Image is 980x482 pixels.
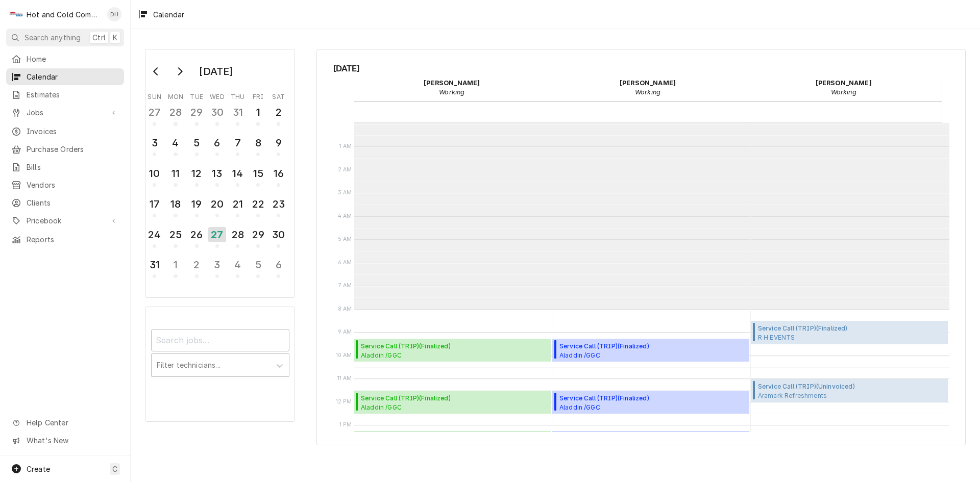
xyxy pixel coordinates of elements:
[552,391,749,414] div: [Service] Service Call (TRIP) Aladdin /GGC Dining / 1000 University Center Ln Bldg. D, Lawrencevi...
[167,105,183,120] div: 28
[439,88,464,96] em: Working
[335,259,355,267] span: 6 AM
[335,374,355,383] span: 11 AM
[6,159,124,175] a: Bills
[208,227,226,242] div: 27
[248,89,268,102] th: Friday
[146,257,162,272] div: 31
[758,333,848,341] span: R H EVENTS [STREET_ADDRESS]
[354,339,551,362] div: [Service] Service Call (TRIP) Aladdin /GGC A-Bldg. (Chic Fila,Panda,C-Store) / 1000 University Ce...
[746,75,942,100] div: Jason Thomason - Working
[361,394,548,403] span: Service Call (TRIP) ( Finalized )
[189,135,205,150] div: 5
[9,7,23,21] div: Hot and Cold Commercial Kitchens, Inc.'s Avatar
[230,257,246,272] div: 4
[27,9,102,20] div: Hot and Cold Commercial Kitchens, Inc.
[559,351,746,359] span: Aladdin /GGC A-Bldg. ([GEOGRAPHIC_DATA],Panda,C-Store) / [STREET_ADDRESS]
[336,282,355,290] span: 7 AM
[268,89,289,102] th: Saturday
[635,88,660,96] em: Working
[6,432,124,449] a: Go to What's New
[354,431,551,454] div: Hourly Labor 1/man(Finalized)Aladdin /GGCDining / [STREET_ADDRESS] D, [GEOGRAPHIC_DATA], GA 30043
[146,63,166,80] button: Go to previous month
[27,126,119,137] span: Invoices
[207,89,227,102] th: Wednesday
[6,414,124,431] a: Go to Help Center
[6,231,124,248] a: Reports
[209,105,225,120] div: 30
[144,89,165,102] th: Sunday
[27,197,119,208] span: Clients
[559,342,746,351] span: Service Call (TRIP) ( Finalized )
[335,189,355,197] span: 3 AM
[189,196,205,212] div: 19
[6,123,124,140] a: Invoices
[250,196,266,212] div: 22
[209,166,225,181] div: 13
[24,32,81,43] span: Search anything
[335,212,355,220] span: 4 AM
[271,227,286,242] div: 30
[6,194,124,211] a: Clients
[27,71,119,82] span: Calendar
[751,379,948,402] div: [Service] Service Call (TRIP) Aramark Refreshments SHOP REPAIR / 2700 Hickory Grove Rd NW suite2,...
[189,105,205,120] div: 29
[27,162,119,172] span: Bills
[6,68,124,85] a: Calendar
[361,403,548,411] span: Aladdin /GGC Dining / [STREET_ADDRESS] D, [GEOGRAPHIC_DATA], GA 30043
[354,391,551,414] div: Service Call (TRIP)(Finalized)Aladdin /GGCDining / [STREET_ADDRESS] D, [GEOGRAPHIC_DATA], GA 30043
[620,79,676,87] strong: [PERSON_NAME]
[6,212,124,229] a: Go to Pricebook
[354,75,550,100] div: Daryl Harris - Working
[250,166,266,181] div: 15
[209,196,225,212] div: 20
[271,105,286,120] div: 2
[333,351,355,360] span: 10 AM
[250,135,266,150] div: 8
[9,7,23,21] div: H
[559,403,746,411] span: Aladdin /GGC Dining / [STREET_ADDRESS] D, [GEOGRAPHIC_DATA], GA 30043
[6,104,124,121] a: Go to Jobs
[758,382,867,391] span: Service Call (TRIP) ( Uninvoiced )
[113,32,117,43] span: K
[271,257,286,272] div: 6
[146,105,162,120] div: 27
[230,196,246,212] div: 21
[816,79,872,87] strong: [PERSON_NAME]
[167,257,183,272] div: 1
[6,29,124,46] button: Search anythingCtrlK
[758,391,867,399] span: Aramark Refreshments SHOP REPAIR / [STREET_ADDRESS]
[271,135,286,150] div: 9
[186,89,207,102] th: Tuesday
[230,227,246,242] div: 28
[92,32,106,43] span: Ctrl
[552,339,749,362] div: Service Call (TRIP)(Finalized)Aladdin /GGCA-Bldg. ([GEOGRAPHIC_DATA],Panda,C-Store) / [STREET_ADD...
[337,421,355,429] span: 1 PM
[145,307,295,422] div: Calendar Filters
[167,227,183,242] div: 25
[107,7,121,21] div: DH
[751,379,948,402] div: Service Call (TRIP)(Uninvoiced)Aramark RefreshmentsSHOP REPAIR / [STREET_ADDRESS]
[112,464,117,474] span: C
[209,135,225,150] div: 6
[27,215,104,226] span: Pricebook
[250,105,266,120] div: 1
[167,196,183,212] div: 18
[27,144,119,155] span: Purchase Orders
[271,166,286,181] div: 16
[424,79,480,87] strong: [PERSON_NAME]
[169,63,190,80] button: Go to next month
[230,135,246,150] div: 7
[337,142,355,150] span: 1 AM
[6,141,124,158] a: Purchase Orders
[361,351,548,359] span: Aladdin /GGC A-Bldg. ([GEOGRAPHIC_DATA],Panda,C-Store) / [STREET_ADDRESS]
[145,49,295,298] div: Calendar Day Picker
[151,320,289,388] div: Calendar Filters
[250,257,266,272] div: 5
[189,166,205,181] div: 12
[27,54,119,64] span: Home
[333,398,355,406] span: 12 PM
[195,63,236,80] div: [DATE]
[146,196,162,212] div: 17
[167,135,183,150] div: 4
